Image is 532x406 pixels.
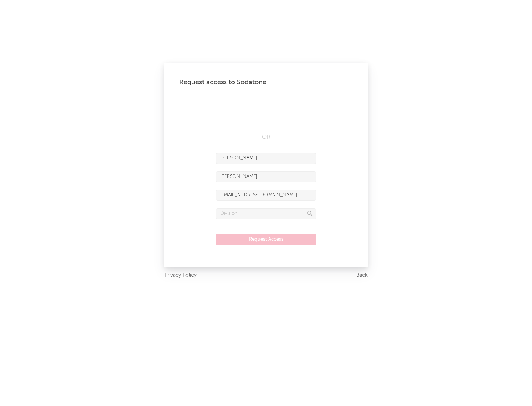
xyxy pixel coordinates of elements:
a: Privacy Policy [164,271,197,280]
button: Request Access [216,234,316,245]
div: OR [216,133,316,142]
input: Last Name [216,171,316,182]
div: Request access to Sodatone [179,78,353,87]
input: Email [216,190,316,201]
input: Division [216,208,316,219]
a: Back [356,271,368,280]
input: First Name [216,153,316,164]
